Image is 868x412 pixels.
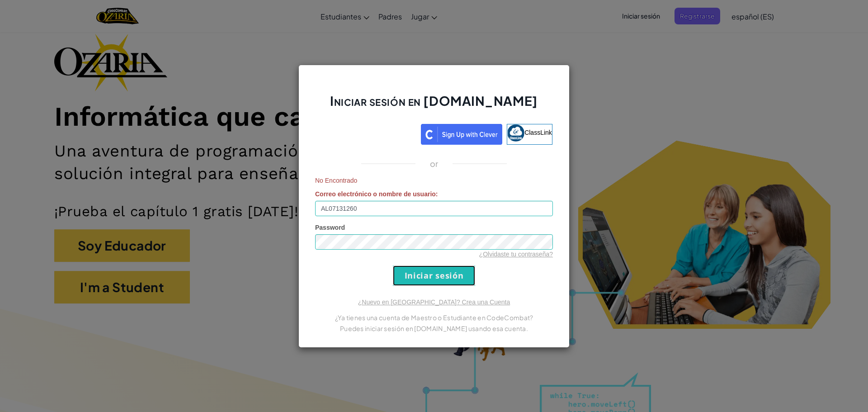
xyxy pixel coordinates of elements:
[315,92,553,118] h2: Iniciar sesión en [DOMAIN_NAME]
[524,128,552,136] span: ClassLink
[315,176,553,185] span: No Encontrado
[479,251,553,258] a: ¿Olvidaste tu contraseña?
[315,312,553,323] p: ¿Ya tienes una cuenta de Maestro o Estudiante en CodeCombat?
[358,298,510,306] a: ¿Nuevo en [GEOGRAPHIC_DATA]? Crea una Cuenta
[311,123,421,143] iframe: Botón Iniciar sesión con Google
[315,224,345,231] span: Password
[315,323,553,334] p: Puedes iniciar sesión en [DOMAIN_NAME] usando esa cuenta.
[430,158,439,169] p: or
[315,190,436,198] span: Correo electrónico o nombre de usuario
[421,124,502,145] img: clever_sso_button@2x.png
[507,124,524,142] img: classlink-logo-small.png
[315,189,438,199] label: :
[393,265,475,286] input: Iniciar sesión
